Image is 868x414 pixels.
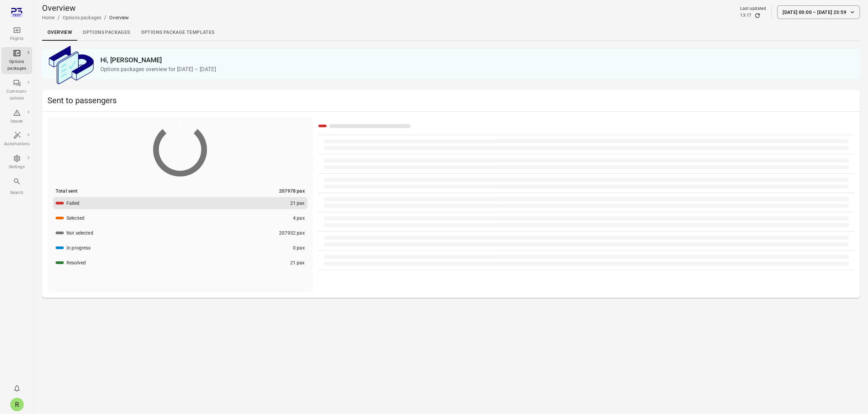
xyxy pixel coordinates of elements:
div: Automations [4,141,29,148]
div: In progress [66,244,91,251]
h1: Overview [42,3,129,14]
a: Options packages [63,15,101,20]
div: R [10,398,24,411]
div: Last updated [740,5,766,12]
li: / [58,14,60,22]
div: Options packages [4,59,29,72]
div: 207932 pax [279,230,305,236]
div: Resolved [66,259,86,266]
div: 21 pax [290,259,305,266]
a: Communi-cations [1,77,32,104]
a: Settings [1,152,32,173]
nav: Breadcrumbs [42,14,129,22]
a: Options packages [77,24,135,41]
div: Failed [66,200,79,206]
button: Resolved21 pax [53,257,308,269]
a: Home [42,15,55,20]
button: Failed21 pax [53,197,308,209]
button: Not selected207932 pax [53,227,308,239]
a: Flights [1,24,32,44]
a: Overview [42,24,77,41]
h2: Sent to passengers [47,95,854,106]
div: Local navigation [42,24,860,41]
div: 13:17 [740,12,751,19]
button: In progress0 pax [53,242,308,254]
div: 0 pax [293,244,305,251]
div: Total sent [56,188,78,194]
div: Communi-cations [4,88,29,102]
p: Options packages overview for [DATE] – [DATE] [100,65,854,73]
a: Issues [1,107,32,127]
button: Refresh data [754,12,761,19]
a: Options package Templates [136,24,220,41]
button: Notifications [10,382,24,395]
div: Search [4,190,29,196]
div: 207978 pax [279,188,305,194]
div: Overview [109,14,129,21]
button: Search [1,175,32,198]
div: 4 pax [293,215,305,221]
div: 21 pax [290,200,305,206]
div: Not selected [66,230,93,236]
li: / [104,14,106,22]
div: Flights [4,36,29,42]
h2: Hi, [PERSON_NAME] [100,55,854,65]
div: Settings [4,164,29,171]
div: Issues [4,118,29,125]
a: Automations [1,129,32,150]
button: Rachel [7,395,26,414]
a: Options packages [1,47,32,74]
button: [DATE] 00:00 – [DATE] 23:59 [777,5,860,19]
div: Selected [66,215,84,221]
button: Selected4 pax [53,212,308,224]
